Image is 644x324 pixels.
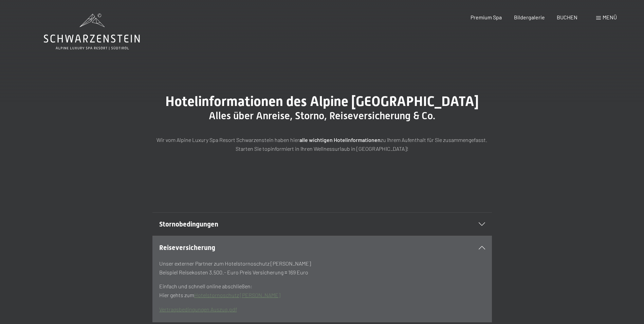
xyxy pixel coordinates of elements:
[209,110,435,122] span: Alles über Anreise, Storno, Reiseversicherung & Co.
[152,136,492,153] p: Wir vom Alpine Luxury Spa Resort Schwarzenstein haben hier zu Ihrem Aufenthalt für Sie zusammenge...
[165,93,479,109] span: Hotelinformationen des Alpine [GEOGRAPHIC_DATA]
[159,220,218,228] span: Stornobedingungen
[471,14,502,20] a: Premium Spa
[194,292,280,298] a: Hotelstornoschutz [PERSON_NAME]
[159,282,485,299] p: Einfach und schnell online abschließen: Hier gehts zum
[159,306,237,312] a: Vertragsbedingungen Auszug.pdf
[159,244,215,252] span: Reiseversicherung
[514,14,545,20] a: Bildergalerie
[603,14,617,20] span: Menü
[557,14,577,20] a: BUCHEN
[159,259,485,276] p: Unser externer Partner zum Hotelstornoschutz [PERSON_NAME] Beispiel Reisekosten 3.500.- Euro Prei...
[299,137,381,143] strong: alle wichtigen Hotelinformationen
